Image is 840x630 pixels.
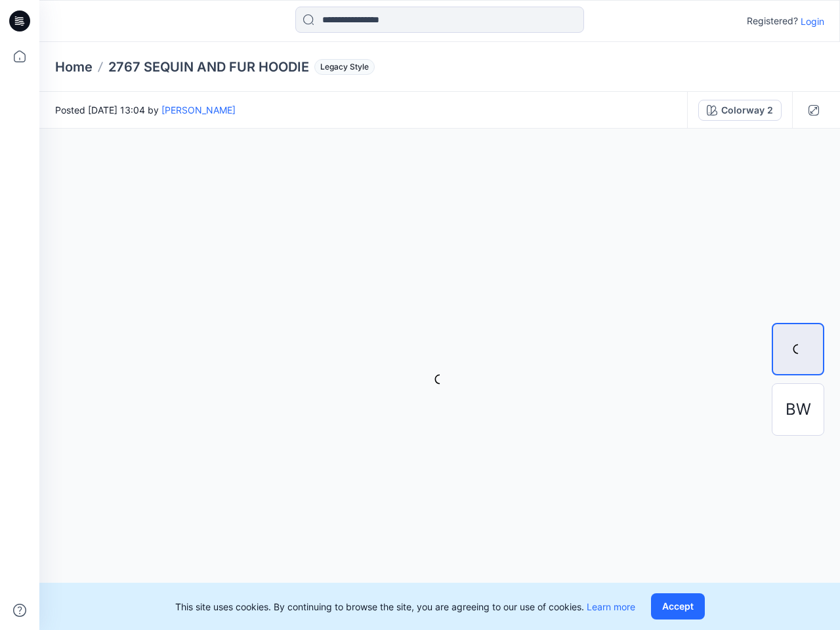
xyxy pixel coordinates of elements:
a: Home [55,58,93,76]
p: Registered? [747,13,798,29]
span: BW [786,398,811,421]
p: 2767 SEQUIN AND FUR HOODIE [108,58,309,76]
a: [PERSON_NAME] [161,104,236,115]
button: Colorway 2 [698,100,782,121]
span: Posted [DATE] 13:04 by [55,103,236,117]
span: Legacy Style [314,59,375,75]
a: Learn more [587,601,635,612]
button: Accept [651,593,705,619]
p: This site uses cookies. By continuing to browse the site, you are agreeing to our use of cookies. [175,600,635,614]
div: Colorway 2 [721,103,773,117]
button: Legacy Style [309,58,375,76]
p: Login [801,14,824,28]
